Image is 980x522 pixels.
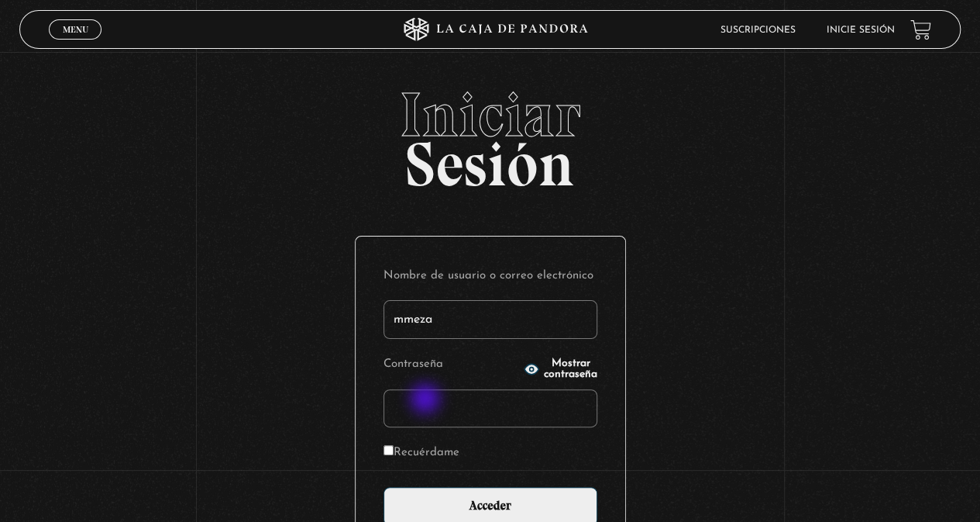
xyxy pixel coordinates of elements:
[720,26,796,35] a: Suscripciones
[63,25,88,34] span: Menu
[19,84,960,183] h2: Sesión
[524,358,597,380] button: Mostrar contraseña
[57,38,94,49] span: Cerrar
[383,445,394,455] input: Recuérdame
[383,353,520,377] label: Contraseña
[910,19,931,40] a: View your shopping cart
[19,84,960,146] span: Iniciar
[827,26,895,35] a: Inicie sesión
[383,441,459,465] label: Recuérdame
[544,358,597,380] span: Mostrar contraseña
[383,264,597,289] label: Nombre de usuario o correo electrónico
